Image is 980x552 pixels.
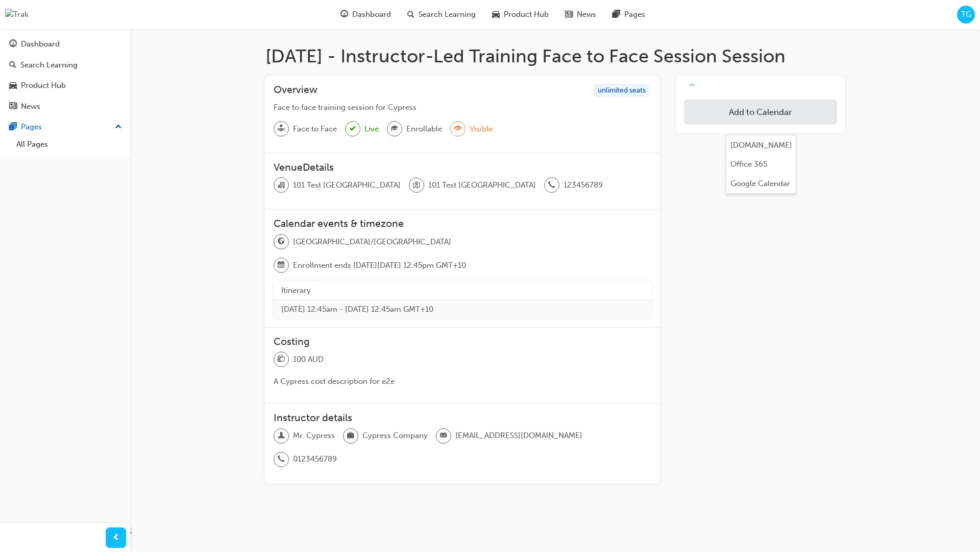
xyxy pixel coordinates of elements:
[726,174,796,193] button: Google Calendar
[278,353,285,366] span: money-icon
[428,179,536,191] span: 101 Test [GEOGRAPHIC_DATA]
[362,430,428,442] span: Cypress Company
[278,122,285,135] span: sessionType_FACE_TO_FACE-icon
[957,6,975,24] button: TG
[332,4,399,25] a: guage-iconDashboard
[4,118,126,136] button: Pages
[684,99,837,125] button: Add to Calendar
[274,218,652,229] h3: Calendar events & timezone
[278,453,285,466] span: phone-icon
[594,84,649,98] div: unlimited seats
[350,123,356,135] span: tick-icon
[293,123,337,135] span: Face to Face
[293,179,401,191] span: 101 Test [GEOGRAPHIC_DATA]
[9,102,17,111] span: news-icon
[492,8,500,21] span: car-icon
[4,97,126,116] a: News
[274,103,416,112] span: Face to face training session for Cypress
[340,8,348,21] span: guage-icon
[470,123,493,135] span: Visible
[557,4,604,25] a: news-iconNews
[352,9,391,20] span: Dashboard
[399,4,484,25] a: search-iconSearch Learning
[5,9,29,20] img: Trak
[548,179,555,192] span: phone-icon
[293,453,337,465] span: 0123456789
[293,236,451,248] span: [GEOGRAPHIC_DATA]/[GEOGRAPHIC_DATA]
[274,412,652,424] h3: Instructor details
[4,33,126,118] button: DashboardSearch LearningProduct HubNews
[347,429,354,443] span: briefcase-icon
[278,179,285,192] span: organisation-icon
[726,135,796,155] button: [DOMAIN_NAME]
[455,430,582,442] span: [EMAIL_ADDRESS][DOMAIN_NAME]
[565,8,573,21] span: news-icon
[612,8,620,21] span: pages-icon
[293,260,466,271] span: Enrollment ends [DATE][DATE] 12:45pm GMT+10
[21,38,60,50] div: Dashboard
[293,430,335,442] span: Mr. Cypress
[577,9,596,20] span: News
[961,9,971,20] span: TG
[4,76,126,95] a: Product Hub
[274,281,652,300] th: Itinerary
[9,61,16,70] span: search-icon
[563,179,603,191] span: 123456789
[604,4,653,25] a: pages-iconPages
[624,9,645,20] span: Pages
[413,179,420,192] span: location-icon
[274,377,395,386] span: A Cypress cost description for e2e
[112,532,120,544] span: prev-icon
[4,56,126,75] a: Search Learning
[440,429,447,443] span: email-icon
[12,136,126,152] a: All Pages
[274,300,652,319] td: [DATE] 12:45am - [DATE] 12:45am GMT+10
[4,35,126,54] a: Dashboard
[20,59,78,71] div: Search Learning
[9,123,17,132] span: pages-icon
[454,122,461,135] span: eye-icon
[419,9,476,20] span: Search Learning
[730,140,792,151] div: [DOMAIN_NAME]
[9,40,17,49] span: guage-icon
[274,336,652,348] h3: Costing
[364,123,379,135] span: Live
[730,178,790,190] div: Google Calendar
[726,155,796,174] button: Office 365
[21,121,42,133] div: Pages
[115,121,122,134] span: up-icon
[274,84,317,98] h3: Overview
[9,81,17,90] span: car-icon
[265,45,845,67] h1: [DATE] - Instructor-Led Training Face to Face Session Session
[407,8,414,21] span: search-icon
[293,354,324,365] span: 100 AUD
[274,162,652,173] h3: VenueDetails
[391,122,398,135] span: graduationCap-icon
[21,80,66,91] div: Product Hub
[484,4,557,25] a: car-iconProduct Hub
[730,158,767,170] div: Office 365
[278,259,285,272] span: calendar-icon
[278,429,285,443] span: man-icon
[504,9,549,20] span: Product Hub
[278,235,285,248] span: globe-icon
[21,101,40,112] div: News
[406,123,442,135] span: Enrollable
